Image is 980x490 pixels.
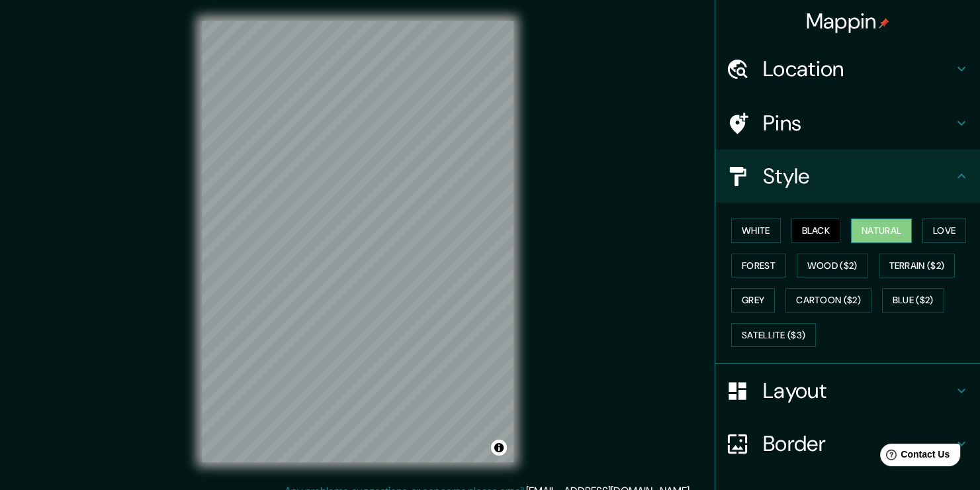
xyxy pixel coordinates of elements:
button: Love [922,219,966,243]
button: Cartoon ($2) [785,288,871,313]
button: Satellite ($3) [731,323,816,348]
button: Blue ($2) [882,288,944,313]
button: Wood ($2) [797,254,868,278]
button: White [731,219,781,243]
iframe: Help widget launcher [862,438,965,475]
h4: Pins [763,110,954,136]
div: Layout [715,364,980,417]
canvas: Map [202,21,513,462]
button: Black [791,219,841,243]
div: Location [715,42,980,95]
h4: Border [763,430,954,457]
h4: Location [763,56,954,82]
button: Toggle attribution [491,440,507,456]
h4: Mappin [806,8,890,34]
h4: Style [763,163,954,189]
button: Natural [851,219,912,243]
h4: Layout [763,377,954,404]
div: Pins [715,97,980,150]
div: Border [715,417,980,470]
div: Style [715,150,980,203]
img: pin-icon.png [879,18,889,28]
button: Grey [731,288,775,313]
button: Terrain ($2) [879,254,956,278]
button: Forest [731,254,786,278]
